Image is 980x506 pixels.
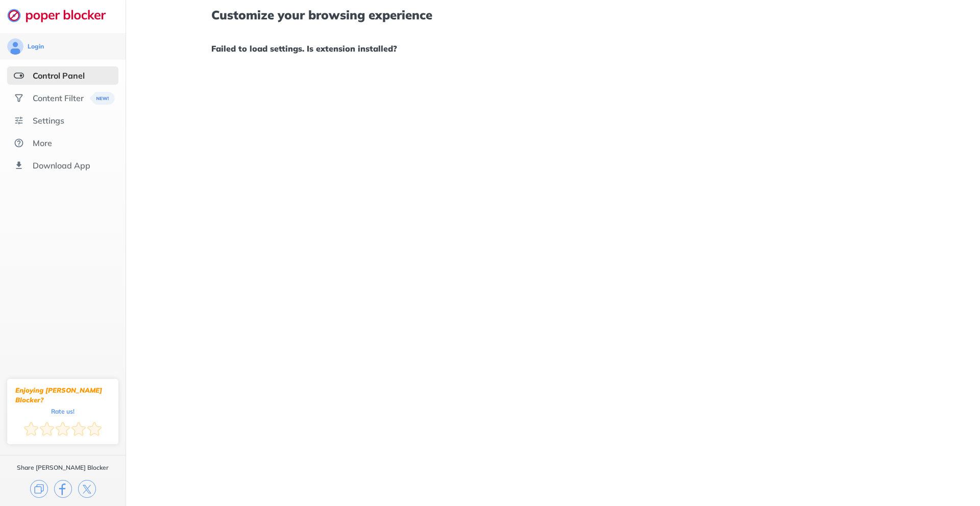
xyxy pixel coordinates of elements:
img: menuBanner.svg [90,92,115,105]
img: about.svg [14,138,24,148]
img: logo-webpage.svg [7,8,117,22]
img: download-app.svg [14,160,24,171]
img: copy.svg [30,480,48,498]
h1: Failed to load settings. Is extension installed? [211,42,894,55]
div: More [33,138,52,148]
img: social.svg [14,93,24,103]
img: facebook.svg [54,480,72,498]
div: Share [PERSON_NAME] Blocker [17,464,109,472]
img: settings.svg [14,115,24,126]
img: x.svg [78,480,96,498]
div: Download App [33,160,90,171]
div: Control Panel [33,70,85,81]
div: Enjoying [PERSON_NAME] Blocker? [15,385,110,405]
img: avatar.svg [7,38,23,55]
div: Login [28,42,44,51]
h1: Customize your browsing experience [211,8,894,21]
div: Settings [33,115,64,126]
div: Rate us! [51,409,75,414]
div: Content Filter [33,93,84,103]
img: features-selected.svg [14,70,24,81]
